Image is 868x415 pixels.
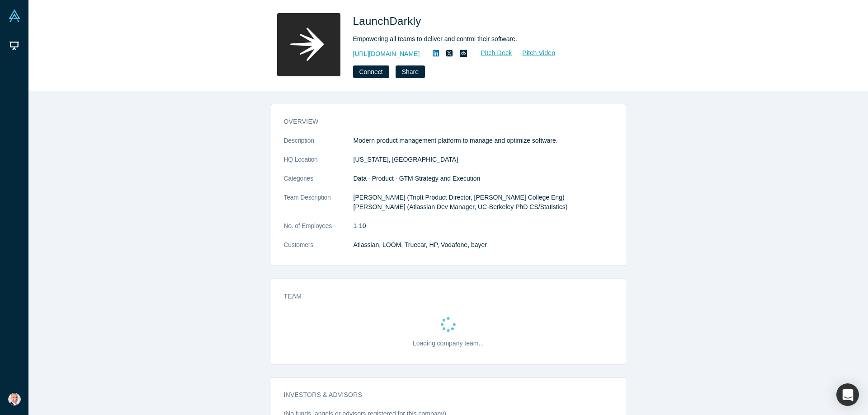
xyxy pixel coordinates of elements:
[284,240,354,259] dt: Customers
[354,221,613,231] dd: 1-10
[353,34,606,44] div: Empowering all teams to deliver and control their software.
[354,175,481,182] span: Data · Product · GTM Strategy and Execution
[354,193,613,212] p: [PERSON_NAME] (TripIt Product Director, [PERSON_NAME] College Eng) [PERSON_NAME] (Atlassian Dev M...
[8,393,21,406] img: Haas V's Account
[284,292,600,301] h3: Team
[284,221,354,240] dt: No. of Employees
[277,13,340,76] img: LaunchDarkly's Logo
[284,136,354,155] dt: Description
[284,390,600,400] h3: Investors & Advisors
[512,48,556,58] a: Pitch Video
[284,117,600,126] h3: overview
[413,339,484,348] p: Loading company team...
[284,193,354,221] dt: Team Description
[354,240,613,250] dd: Atlassian, LOOM, Truecar, HP, Vodafone, bayer
[354,155,613,164] dd: [US_STATE], [GEOGRAPHIC_DATA]
[8,9,21,22] img: Alchemist Vault Logo
[353,65,389,78] button: Connect
[396,65,425,78] button: Share
[353,49,420,59] a: [URL][DOMAIN_NAME]
[353,15,425,27] span: LaunchDarkly
[284,155,354,174] dt: HQ Location
[354,136,613,145] p: Modern product management platform to manage and optimize software.
[471,48,512,58] a: Pitch Deck
[284,174,354,193] dt: Categories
